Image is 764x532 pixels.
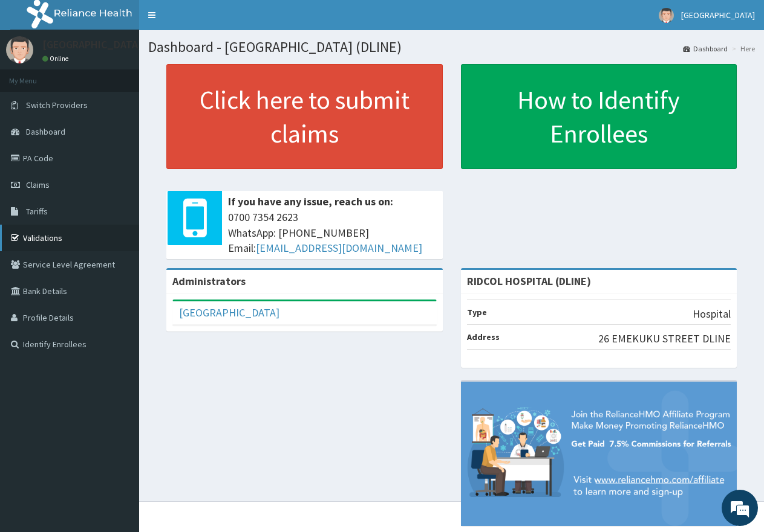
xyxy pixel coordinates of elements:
a: How to Identify Enrollees [461,64,737,169]
span: [GEOGRAPHIC_DATA] [681,10,755,21]
img: User Image [659,8,674,23]
img: provider-team-banner.png [461,382,737,526]
div: Minimize live chat window [198,6,227,35]
p: 26 EMEKUKU STREET DLINE [598,331,731,347]
a: Dashboard [683,43,728,54]
b: Type [467,307,487,318]
span: 0700 7354 2623 WhatsApp: [PHONE_NUMBER] Email: [228,210,437,256]
span: Tariffs [26,206,48,217]
div: Chat with us now [63,68,203,83]
p: Hospital [693,306,731,322]
strong: RIDCOL HOSPITAL (DLINE) [467,274,591,288]
b: If you have any issue, reach us on: [228,194,393,208]
a: [GEOGRAPHIC_DATA] [179,306,279,319]
a: Online [42,54,71,63]
b: Address [467,332,500,342]
b: Administrators [172,274,246,288]
img: User Image [6,36,33,63]
a: [EMAIL_ADDRESS][DOMAIN_NAME] [256,241,422,255]
p: [GEOGRAPHIC_DATA] [42,39,142,50]
span: Claims [26,179,50,190]
img: d_794563401_company_1708531726252_794563401 [22,60,49,91]
h1: Dashboard - [GEOGRAPHIC_DATA] (DLINE) [148,39,755,55]
span: Dashboard [26,126,65,137]
li: Here [729,43,755,54]
span: We're online! [70,152,167,274]
span: Switch Providers [26,100,88,111]
a: Click here to submit claims [166,64,443,169]
textarea: Type your message and hit 'Enter' [6,330,230,372]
